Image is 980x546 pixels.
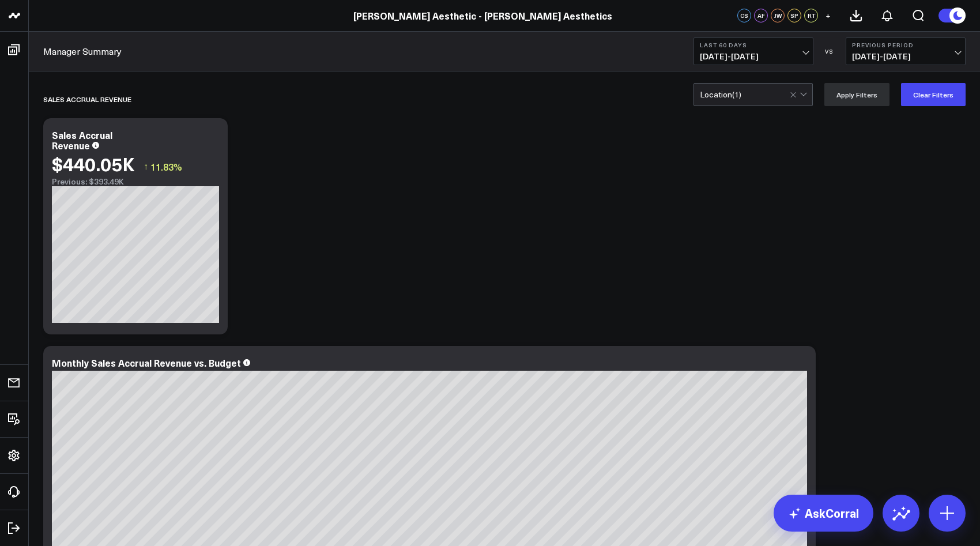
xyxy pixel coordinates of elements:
div: VS [819,48,840,55]
span: + [826,12,831,20]
b: Last 60 Days [700,42,807,48]
div: Sales Accrual Revenue [43,86,131,112]
span: [DATE] - [DATE] [852,52,959,61]
div: CS [737,9,751,22]
button: Clear Filters [901,83,966,106]
div: Monthly Sales Accrual Revenue vs. Budget [52,356,241,369]
a: [PERSON_NAME] Aesthetic - [PERSON_NAME] Aesthetics [353,9,612,22]
button: Apply Filters [824,83,889,106]
div: RT [804,9,818,22]
div: Sales Accrual Revenue [52,129,112,152]
div: Previous: $393.49K [52,177,219,186]
span: ↑ [144,159,148,174]
span: [DATE] - [DATE] [700,52,807,61]
div: AF [754,9,768,22]
a: AskCorral [774,495,873,532]
a: Manager Summary [43,45,122,58]
b: Previous Period [852,42,959,48]
div: Location ( 1 ) [700,90,741,99]
button: Last 60 Days[DATE]-[DATE] [693,37,813,65]
div: JW [771,9,785,22]
div: SP [787,9,801,22]
button: Previous Period[DATE]-[DATE] [846,37,966,65]
span: 11.83% [150,160,182,173]
button: + [821,9,835,22]
div: $440.05K [52,153,135,174]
